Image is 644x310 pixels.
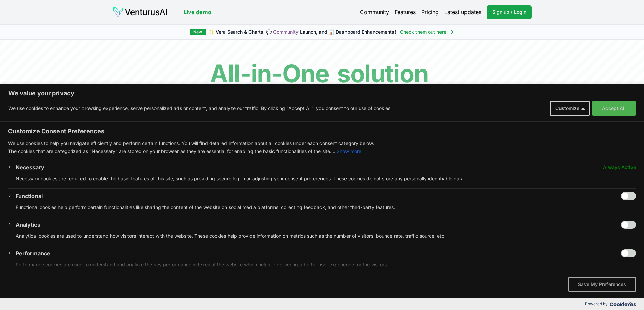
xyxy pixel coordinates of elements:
input: Enable Analytics [621,221,636,229]
a: Community [360,8,389,16]
p: We value your privacy [8,89,636,97]
p: Analytical cookies are used to understand how visitors interact with the website. These cookies h... [16,232,636,240]
p: We use cookies to help you navigate efficiently and perform certain functions. You will find deta... [8,139,636,147]
a: Check them out here [400,29,454,35]
a: Pricing [421,8,439,16]
p: We use cookies to enhance your browsing experience, serve personalized ads or content, and analyz... [8,104,392,112]
span: Sign up / Login [492,9,526,16]
input: Enable Functional [621,192,636,200]
a: Sign up / Login [487,5,532,19]
button: Accept All [592,101,636,116]
p: Necessary cookies are required to enable the basic features of this site, such as providing secur... [16,175,636,183]
button: Customize [550,101,590,116]
a: Live demo [184,8,211,16]
button: Necessary [16,163,44,171]
p: Functional cookies help perform certain functionalities like sharing the content of the website o... [16,203,636,212]
input: Enable Performance [621,249,636,257]
img: logo [113,7,167,18]
button: Performance [16,249,50,257]
span: ✨ Vera Search & Charts, 💬 Launch, and 📊 Dashboard Enhancements! [209,29,396,35]
button: Functional [16,192,43,200]
a: Latest updates [444,8,481,16]
div: New [190,29,206,35]
img: Cookieyes logo [610,302,636,306]
p: The cookies that are categorized as "Necessary" are stored on your browser as they are essential ... [8,147,636,156]
span: Always Active [603,163,636,171]
button: Show more [337,147,361,156]
a: Community [273,29,299,35]
button: Analytics [16,221,40,229]
a: Features [395,8,416,16]
span: Customize Consent Preferences [8,127,104,135]
button: Save My Preferences [568,277,636,292]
